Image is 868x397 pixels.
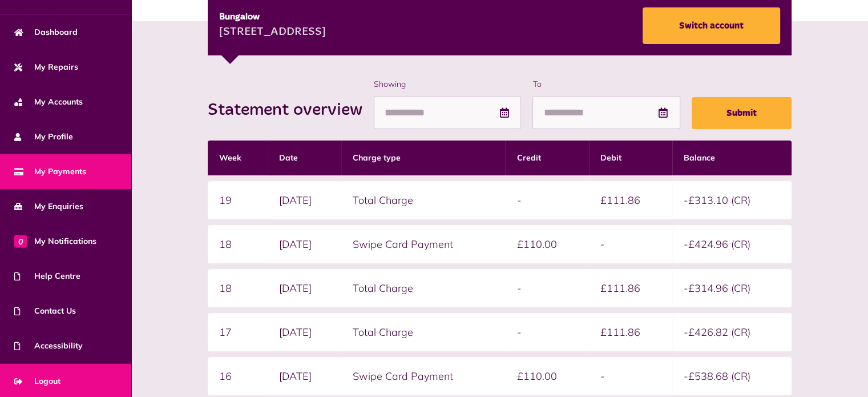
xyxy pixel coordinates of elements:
[505,269,588,307] td: -
[268,357,341,395] td: [DATE]
[505,181,588,219] td: -
[14,305,76,317] span: Contact Us
[14,166,86,178] span: My Payments
[268,181,341,219] td: [DATE]
[268,225,341,263] td: [DATE]
[219,24,326,41] div: [STREET_ADDRESS]
[589,357,672,395] td: -
[505,225,588,263] td: £110.00
[14,235,96,247] span: My Notifications
[341,313,505,351] td: Total Charge
[341,357,505,395] td: Swipe Card Payment
[505,357,588,395] td: £110.00
[643,7,780,44] a: Switch account
[268,313,341,351] td: [DATE]
[208,269,268,307] td: 18
[374,78,521,90] label: Showing
[672,357,792,395] td: -£538.68 (CR)
[14,375,60,387] span: Logout
[14,131,73,143] span: My Profile
[208,357,268,395] td: 16
[589,141,672,175] th: Debit
[14,61,78,73] span: My Repairs
[208,100,374,121] h2: Statement overview
[208,225,268,263] td: 18
[14,235,27,247] span: 0
[14,270,80,282] span: Help Centre
[341,141,505,175] th: Charge type
[341,225,505,263] td: Swipe Card Payment
[672,269,792,307] td: -£314.96 (CR)
[672,141,792,175] th: Balance
[672,225,792,263] td: -£424.96 (CR)
[341,269,505,307] td: Total Charge
[268,141,341,175] th: Date
[208,313,268,351] td: 17
[14,340,83,352] span: Accessibility
[14,26,78,38] span: Dashboard
[268,269,341,307] td: [DATE]
[589,269,672,307] td: £111.86
[589,225,672,263] td: -
[14,200,83,212] span: My Enquiries
[219,10,326,24] div: Bungalow
[341,181,505,219] td: Total Charge
[589,313,672,351] td: £111.86
[208,181,268,219] td: 19
[692,97,792,129] button: Submit
[672,313,792,351] td: -£426.82 (CR)
[208,141,268,175] th: Week
[505,141,588,175] th: Credit
[14,96,83,108] span: My Accounts
[532,78,680,90] label: To
[589,181,672,219] td: £111.86
[672,181,792,219] td: -£313.10 (CR)
[505,313,588,351] td: -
